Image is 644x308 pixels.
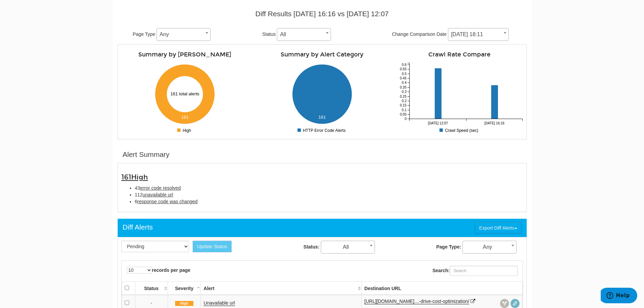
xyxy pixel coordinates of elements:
th: Alert: activate to sort column ascending [201,281,361,295]
span: unavailable url [143,192,173,197]
span: Redirect chain [510,299,520,308]
th: Destination URL [361,281,522,295]
tspan: 0.3 [402,90,406,94]
strong: Status: [304,244,319,250]
div: Alert Summary [123,149,170,160]
tspan: 0.5 [402,72,406,76]
span: Change Comparison Date [392,31,447,37]
span: High [175,301,193,306]
label: Search: [432,266,517,276]
tspan: 0.35 [400,86,407,89]
tspan: 0.45 [400,76,407,80]
span: All [321,242,375,252]
tspan: 0.15 [400,103,407,107]
strong: Page Type: [436,244,461,250]
text: 161 total alerts [170,91,199,96]
span: Status [262,31,276,37]
span: 08/31/2025 18:11 [448,30,508,39]
tspan: 0.2 [402,99,406,103]
th: Severity: activate to sort column descending [168,281,201,295]
span: Page Type [133,31,156,37]
th: Status: activate to sort column ascending [135,281,168,295]
tspan: [DATE] 12:07 [428,121,448,125]
span: All [277,30,331,39]
span: response code was changed [137,199,197,204]
li: 43 [135,185,523,191]
tspan: 0.55 [400,67,407,71]
span: Any [157,28,211,41]
a: Unavailable url [204,300,235,306]
span: Any [462,241,517,254]
a: [URL][DOMAIN_NAME]…-drive-cost-optimization/ [364,299,469,304]
tspan: [DATE] 16:16 [484,121,504,125]
span: 08/31/2025 18:11 [448,28,509,41]
span: error code resolved [140,185,181,191]
tspan: 0 [404,117,406,121]
label: records per page [127,267,191,274]
span: All [321,241,375,254]
tspan: 0.4 [402,81,406,85]
span: Any [463,242,516,252]
iframe: Opens a widget where you can find more information [601,288,637,305]
tspan: 0.1 [402,108,406,112]
span: 161 [121,173,148,182]
input: Search: [450,266,518,276]
tspan: 0.25 [400,95,407,98]
li: 6 [135,198,523,205]
span: All [277,28,331,41]
h4: Summary by [PERSON_NAME] [121,51,248,58]
span: High [131,173,148,182]
div: Diff Alerts [123,222,153,232]
h4: Crawl Rate Compare [396,51,523,58]
h4: Summary by Alert Category [259,51,386,58]
tspan: 0.6 [402,63,406,67]
select: records per page [127,267,152,274]
li: 112 [135,191,523,198]
button: Export Diff Alerts [475,222,521,234]
button: Update Status [193,241,232,252]
div: Diff Results [DATE] 16:16 vs [DATE] 12:07 [123,9,522,19]
tspan: 0.05 [400,113,407,116]
span: View headers [500,299,509,308]
span: Any [157,30,210,39]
